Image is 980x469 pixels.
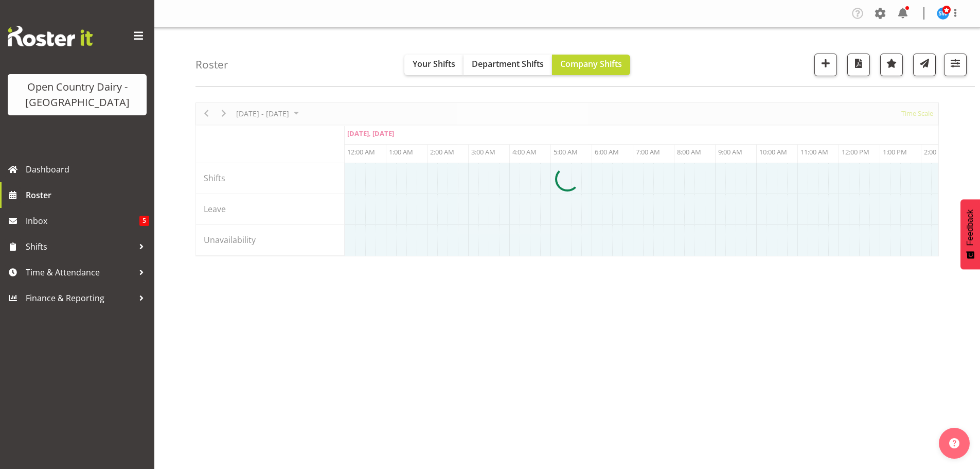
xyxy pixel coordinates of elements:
[8,26,93,46] img: Rosterit website logo
[26,239,134,254] span: Shifts
[26,290,134,306] span: Finance & Reporting
[26,187,149,203] span: Roster
[937,7,949,20] img: steve-webb7510.jpg
[413,58,455,70] span: Your Shifts
[966,210,975,246] span: Feedback
[880,54,903,76] button: Highlight an important date within the roster.
[960,199,980,269] button: Feedback - Show survey
[814,54,837,76] button: Add a new shift
[560,58,622,70] span: Company Shifts
[195,59,228,71] h4: Roster
[404,55,464,75] button: Your Shifts
[847,54,870,76] button: Download a PDF of the roster according to the set date range.
[944,54,967,76] button: Filter Shifts
[26,265,134,280] span: Time & Attendance
[18,79,136,110] div: Open Country Dairy - [GEOGRAPHIC_DATA]
[949,438,959,448] img: help-xxl-2.png
[26,213,139,229] span: Inbox
[139,216,149,226] span: 5
[26,162,149,177] span: Dashboard
[472,58,544,70] span: Department Shifts
[464,55,552,75] button: Department Shifts
[913,54,936,76] button: Send a list of all shifts for the selected filtered period to all rostered employees.
[552,55,630,75] button: Company Shifts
